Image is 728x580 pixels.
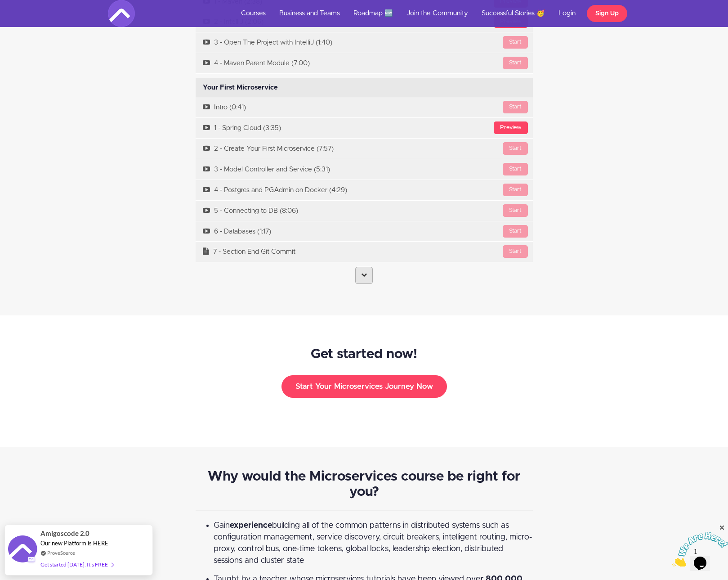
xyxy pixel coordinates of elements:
div: Start [503,142,528,155]
div: Start [503,245,528,258]
iframe: chat widget [672,524,728,567]
strong: experience [230,522,272,530]
div: Get started [DATE]. It's FREE [40,559,113,570]
span: 1 [4,4,7,11]
div: Start [503,225,528,238]
span: Gain building all of the common patterns in distributed systems such as configuration management,... [214,522,532,565]
a: Start3 - Model Controller and Service (5:31) [196,159,533,180]
div: Start [503,163,528,175]
a: Sign Up [587,5,627,22]
div: Start [503,204,528,217]
div: Your First Microservice [196,78,533,97]
a: ProveSource [47,549,75,557]
div: Preview [494,121,528,134]
div: Start [503,57,528,69]
a: Start4 - Maven Parent Module (7:00) [196,53,533,73]
span: Why would the Microservices course be right for you? [208,470,520,499]
button: Start Your Microservices Journey Now [281,375,447,398]
a: StartIntro (0:41) [196,97,533,117]
a: Start3 - Open The Project with IntelliJ (1:40) [196,32,533,53]
a: Start5 - Connecting to DB (8:06) [196,201,533,221]
div: Start [503,184,528,196]
a: Preview1 - Spring Cloud (3:35) [196,118,533,138]
div: Start [503,101,528,113]
a: Start7 - Section End Git Commit [196,242,533,262]
img: provesource social proof notification image [8,535,37,565]
span: Our new Platform is HERE [40,540,108,547]
a: Start2 - Create Your First Microservice (7:57) [196,139,533,159]
div: Start [503,36,528,49]
a: Start4 - Postgres and PGAdmin on Docker (4:29) [196,180,533,200]
a: Start6 - Databases (1:17) [196,221,533,242]
span: Amigoscode 2.0 [40,528,89,539]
